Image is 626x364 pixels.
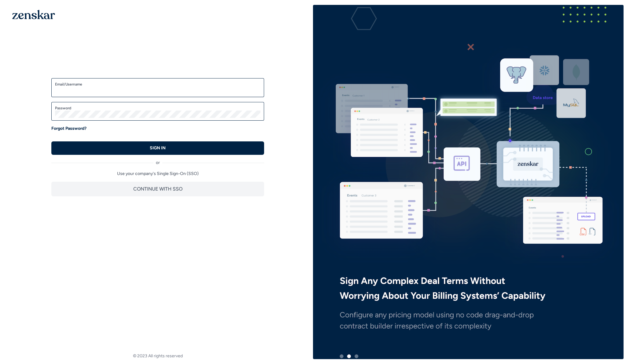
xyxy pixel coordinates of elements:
[51,171,264,177] p: Use your company's Single Sign-On (SSO)
[2,353,313,359] footer: © 2023 All rights reserved
[51,126,87,132] a: Forgot Password?
[150,145,166,151] p: SIGN IN
[12,10,55,19] img: 1OGAJ2xQqyY4LXKgY66KYq0eOWRCkrZdAb3gUhuVAqdWPZE9SRJmCz+oDMSn4zDLXe31Ii730ItAGKgCKgCCgCikA4Av8PJUP...
[55,82,260,87] label: Email/Username
[55,106,260,111] label: Password
[51,155,264,166] div: or
[51,141,264,155] button: SIGN IN
[51,182,264,196] button: CONTINUE WITH SSO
